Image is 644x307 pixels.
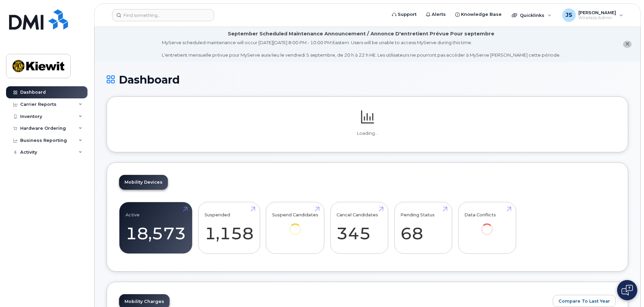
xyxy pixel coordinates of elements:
[119,175,168,190] a: Mobility Devices
[119,130,616,136] p: Loading...
[464,206,510,244] a: Data Conflicts
[205,206,254,250] a: Suspended 1,158
[559,298,610,304] span: Compare To Last Year
[272,206,318,244] a: Suspend Candidates
[400,206,446,250] a: Pending Status 68
[228,30,494,37] div: September Scheduled Maintenance Announcement / Annonce D'entretient Prévue Pour septembre
[553,295,616,307] button: Compare To Last Year
[621,285,633,296] img: Open chat
[162,39,561,58] div: MyServe scheduled maintenance will occur [DATE][DATE] 8:00 PM - 10:00 PM Eastern. Users will be u...
[336,206,382,250] a: Cancel Candidates 345
[623,41,632,48] button: close notification
[126,206,186,250] a: Active 18,573
[107,74,628,86] h1: Dashboard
